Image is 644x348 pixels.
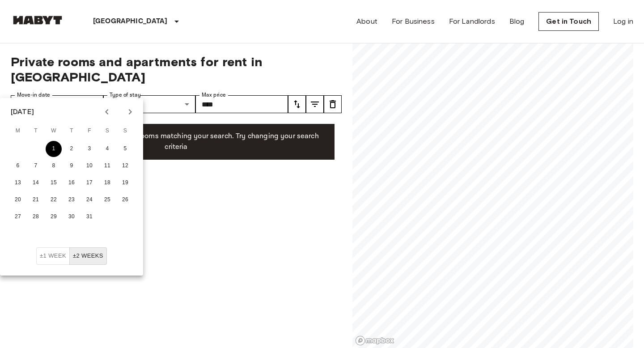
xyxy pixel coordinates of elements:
[28,175,44,191] button: 14
[202,91,226,99] label: Max price
[28,192,44,208] button: 21
[103,95,196,113] div: Mutliple
[10,158,26,174] button: 6
[117,158,133,174] button: 12
[123,104,138,119] button: Next month
[28,158,44,174] button: 7
[613,16,633,27] a: Log in
[99,141,115,157] button: 4
[117,122,133,140] span: Sunday
[81,122,97,140] span: Friday
[99,122,115,140] span: Saturday
[324,95,342,113] button: tune
[25,131,327,153] p: Unfortunately there are no free rooms matching your search. Try changing your search criteria
[449,16,495,27] a: For Landlords
[81,158,97,174] button: 10
[117,141,133,157] button: 5
[99,158,115,174] button: 11
[36,247,107,265] div: Move In Flexibility
[11,16,64,25] img: Habyt
[36,247,70,265] button: ±1 week
[64,158,80,174] button: 9
[10,209,26,225] button: 27
[64,122,80,140] span: Thursday
[46,209,62,225] button: 29
[509,16,525,27] a: Blog
[117,192,133,208] button: 26
[46,141,62,157] button: 1
[28,209,44,225] button: 28
[11,106,34,117] div: [DATE]
[81,141,97,157] button: 3
[64,192,80,208] button: 23
[69,247,107,265] button: ±2 weeks
[46,175,62,191] button: 15
[99,192,115,208] button: 25
[28,122,44,140] span: Tuesday
[64,175,80,191] button: 16
[46,122,62,140] span: Wednesday
[93,16,168,27] p: [GEOGRAPHIC_DATA]
[81,175,97,191] button: 17
[64,209,80,225] button: 30
[10,192,26,208] button: 20
[110,91,141,99] label: Type of stay
[288,95,306,113] button: tune
[355,335,394,346] a: Mapbox logo
[10,122,26,140] span: Monday
[81,209,97,225] button: 31
[17,91,50,99] label: Move-in date
[356,16,377,27] a: About
[64,141,80,157] button: 2
[306,95,324,113] button: tune
[99,175,115,191] button: 18
[46,192,62,208] button: 22
[117,175,133,191] button: 19
[99,104,114,119] button: Previous month
[46,158,62,174] button: 8
[538,12,599,31] a: Get in Touch
[11,54,342,85] span: Private rooms and apartments for rent in [GEOGRAPHIC_DATA]
[81,192,97,208] button: 24
[10,175,26,191] button: 13
[392,16,435,27] a: For Business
